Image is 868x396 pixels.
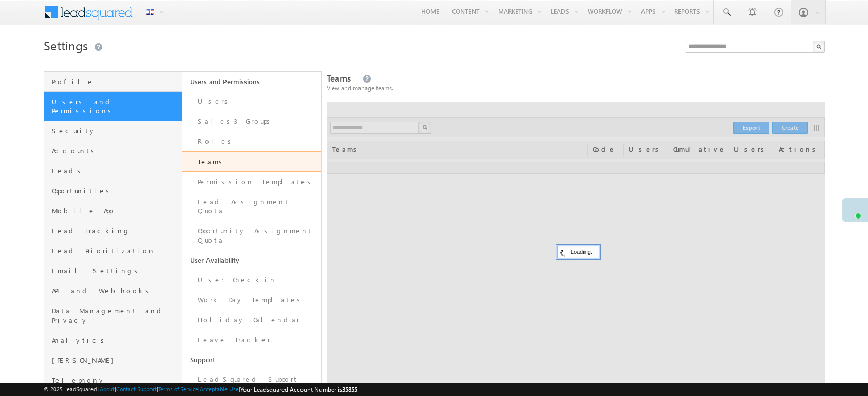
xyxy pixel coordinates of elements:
a: Work Day Templates [182,290,321,310]
span: Your Leadsquared Account Number is [240,386,357,393]
span: Lead Tracking [52,226,180,235]
a: Security [44,121,182,141]
div: Loading.. [557,246,599,258]
a: Telephony [44,370,182,390]
a: Users and Permissions [182,72,321,91]
a: Analytics [44,330,182,350]
span: 35855 [342,386,357,393]
a: Acceptable Use [200,386,239,392]
a: Users and Permissions [44,92,182,121]
span: Opportunities [52,186,180,195]
a: Users [182,91,321,111]
a: Contact Support [116,386,157,392]
span: Lead Prioritization [52,246,180,255]
a: Leads [44,161,182,181]
a: User Availability [182,250,321,270]
a: Holiday Calendar [182,310,321,330]
span: © 2025 LeadSquared | | | | | [44,385,357,394]
span: Leads [52,166,180,175]
a: Roles [182,131,321,151]
a: Opportunities [44,181,182,201]
a: Mobile App [44,201,182,221]
a: Profile [44,72,182,92]
span: [PERSON_NAME] [52,355,180,365]
span: Settings [44,37,88,53]
span: Profile [52,77,180,86]
div: View and manage teams. [327,84,825,93]
a: Teams [182,151,321,172]
a: Opportunity Assignment Quota [182,221,321,250]
a: Lead Prioritization [44,241,182,261]
span: Teams [327,72,351,84]
a: Email Settings [44,261,182,281]
span: Data Management and Privacy [52,306,180,325]
a: Lead Tracking [44,221,182,241]
a: Support [182,350,321,369]
span: Email Settings [52,266,180,275]
span: Accounts [52,146,180,155]
span: Security [52,126,180,135]
a: Accounts [44,141,182,161]
a: Permission Templates [182,172,321,192]
span: Telephony [52,375,180,385]
a: Terms of Service [158,386,198,392]
a: API and Webhooks [44,281,182,301]
span: Analytics [52,335,180,345]
a: Sales3 Groups [182,111,321,131]
span: API and Webhooks [52,286,180,295]
span: Mobile App [52,206,180,215]
a: User Check-in [182,270,321,290]
a: About [100,386,115,392]
a: Leave Tracker [182,330,321,350]
a: [PERSON_NAME] [44,350,182,370]
span: Users and Permissions [52,97,180,115]
a: Data Management and Privacy [44,301,182,330]
a: Lead Assignment Quota [182,192,321,221]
